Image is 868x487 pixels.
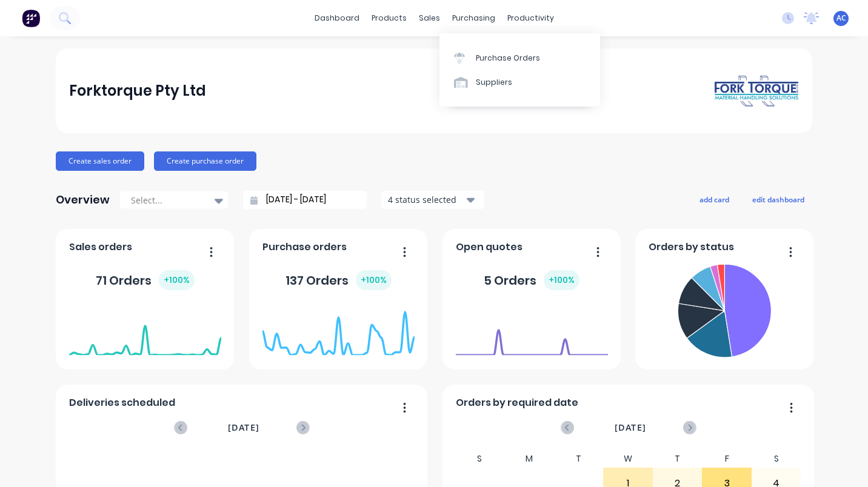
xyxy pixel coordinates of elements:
span: Open quotes [456,240,522,254]
button: edit dashboard [744,191,812,207]
div: + 100 % [544,270,579,290]
div: W [603,450,653,468]
button: add card [692,191,737,207]
a: Suppliers [439,70,600,94]
div: Forktorque Pty Ltd [69,79,206,103]
span: AC [836,13,846,24]
div: sales [413,9,446,27]
div: T [554,450,604,468]
div: 71 Orders [96,270,195,290]
button: Create purchase order [154,151,256,171]
div: productivity [501,9,560,27]
div: Overview [56,188,110,212]
div: purchasing [446,9,501,27]
a: Purchase Orders [439,45,600,70]
span: Purchase orders [262,240,347,254]
a: dashboard [309,9,366,27]
div: + 100 % [159,270,195,290]
div: S [455,450,505,468]
img: Forktorque Pty Ltd [714,75,799,108]
img: Factory [22,9,40,27]
span: Orders by status [649,240,734,254]
div: Suppliers [476,77,512,88]
div: M [504,450,554,468]
div: T [653,450,703,468]
span: Sales orders [69,240,132,254]
span: [DATE] [228,421,259,434]
div: S [752,450,801,468]
div: products [366,9,413,27]
div: F [702,450,752,468]
div: 5 Orders [484,270,579,290]
div: Purchase Orders [476,53,540,64]
button: 4 status selected [381,191,484,209]
span: [DATE] [615,421,646,434]
div: 4 status selected [388,193,464,206]
button: Create sales order [56,151,144,171]
div: + 100 % [356,270,392,290]
div: 137 Orders [285,270,392,290]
